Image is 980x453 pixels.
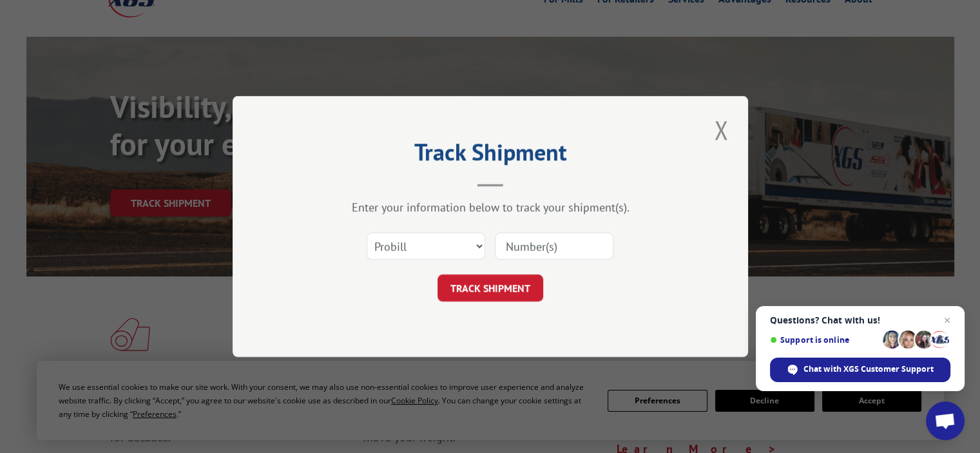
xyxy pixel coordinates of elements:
input: Number(s) [495,233,613,260]
button: Close modal [710,112,732,148]
span: Support is online [770,335,878,345]
h2: Track Shipment [297,143,684,168]
span: Questions? Chat with us! [770,315,950,325]
div: Enter your information below to track your shipment(s). [297,200,684,215]
span: Chat with XGS Customer Support [770,358,950,382]
button: TRACK SHIPMENT [437,275,543,302]
span: Chat with XGS Customer Support [803,363,934,375]
a: Open chat [926,401,965,440]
